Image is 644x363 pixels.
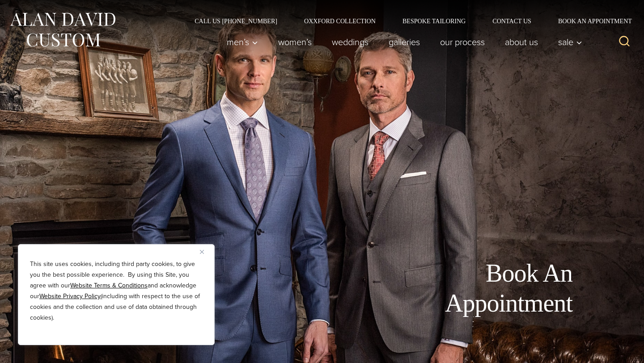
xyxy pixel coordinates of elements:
[430,33,495,51] a: Our Process
[479,18,545,24] a: Contact Us
[614,31,635,53] button: View Search Form
[70,281,148,290] a: Website Terms & Conditions
[39,291,101,301] a: Website Privacy Policy
[371,258,572,318] h1: Book An Appointment
[9,10,116,50] img: Alan David Custom
[379,33,430,51] a: Galleries
[495,33,548,51] a: About Us
[558,38,582,46] span: Sale
[30,259,203,323] p: This site uses cookies, including third party cookies, to give you the best possible experience. ...
[200,246,211,257] button: Close
[181,18,635,24] nav: Secondary Navigation
[389,18,479,24] a: Bespoke Tailoring
[217,33,587,51] nav: Primary Navigation
[227,38,258,46] span: Men’s
[200,250,204,254] img: Close
[545,18,635,24] a: Book an Appointment
[322,33,379,51] a: weddings
[291,18,389,24] a: Oxxford Collection
[268,33,322,51] a: Women’s
[181,18,291,24] a: Call Us [PHONE_NUMBER]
